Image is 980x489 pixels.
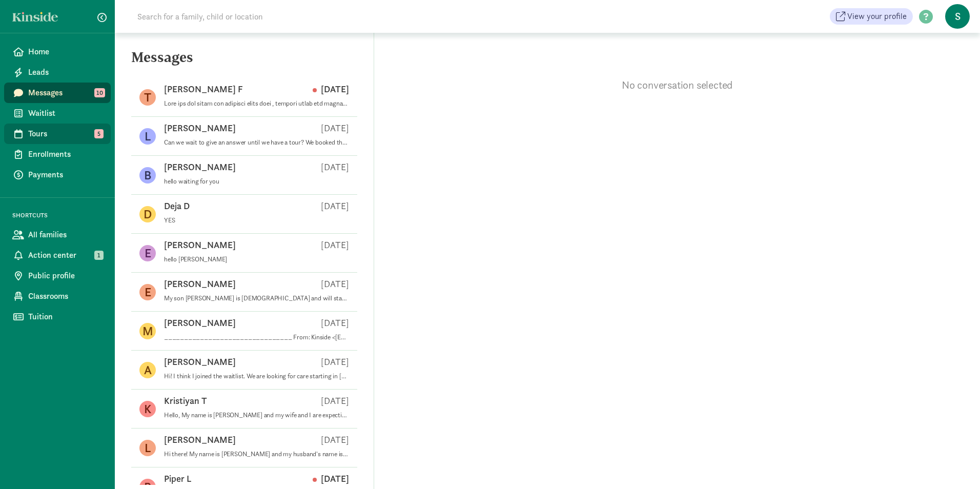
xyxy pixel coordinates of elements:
[374,78,980,92] p: No conversation selected
[4,286,111,307] a: Classrooms
[164,161,236,173] p: [PERSON_NAME]
[4,103,111,124] a: Waitlist
[313,473,349,485] p: [DATE]
[131,6,419,27] input: Search for a family, child or location
[139,245,156,261] figure: E
[321,122,349,134] p: [DATE]
[321,434,349,446] p: [DATE]
[28,290,103,302] span: Classrooms
[4,245,111,266] a: Action center 1
[4,266,111,286] a: Public profile
[139,362,156,378] figure: A
[28,148,103,160] span: Enrollments
[28,311,103,323] span: Tuition
[4,124,111,144] a: Tours 5
[321,200,349,212] p: [DATE]
[4,42,111,62] a: Home
[4,83,111,103] a: Messages 10
[4,144,111,165] a: Enrollments
[139,167,156,184] figure: B
[164,278,236,290] p: [PERSON_NAME]
[28,229,103,241] span: All families
[139,440,156,456] figure: L
[28,128,103,140] span: Tours
[4,62,111,83] a: Leads
[164,450,349,458] p: Hi there! My name is [PERSON_NAME] and my husband's name is [PERSON_NAME], and we have a [DEMOGRA...
[164,395,207,407] p: Kristiyan T
[28,46,103,58] span: Home
[28,249,103,261] span: Action center
[164,411,349,419] p: Hello, My name is [PERSON_NAME] and my wife and I are expecting a little on in September. We are ...
[4,307,111,327] a: Tuition
[164,333,349,341] p: ________________________________ From: Kinside <[EMAIL_ADDRESS][DOMAIN_NAME]> Sent: [DATE] 10:14 ...
[139,128,156,145] figure: L
[4,165,111,185] a: Payments
[4,225,111,245] a: All families
[164,317,236,329] p: [PERSON_NAME]
[313,83,349,95] p: [DATE]
[164,83,243,95] p: [PERSON_NAME] F
[164,122,236,134] p: [PERSON_NAME]
[164,239,236,251] p: [PERSON_NAME]
[321,239,349,251] p: [DATE]
[164,200,190,212] p: Deja D
[164,294,349,302] p: My son [PERSON_NAME] is [DEMOGRAPHIC_DATA] and will start kindergarten in [DATE]. I am looking to...
[164,138,349,147] p: Can we wait to give an answer until we have a tour? We booked the tour for this upcoming [DATE]. ...
[321,356,349,368] p: [DATE]
[830,8,913,25] a: View your profile
[139,89,156,106] figure: T
[115,49,374,74] h5: Messages
[94,88,105,97] span: 10
[28,66,103,78] span: Leads
[28,169,103,181] span: Payments
[94,251,104,260] span: 1
[28,87,103,99] span: Messages
[139,323,156,339] figure: M
[164,216,349,225] p: YES
[321,161,349,173] p: [DATE]
[164,434,236,446] p: [PERSON_NAME]
[847,10,907,23] span: View your profile
[321,317,349,329] p: [DATE]
[164,356,236,368] p: [PERSON_NAME]
[164,372,349,380] p: Hi! I think I joined the waitlist. We are looking for care starting in [DATE] for our kiddo comin...
[164,177,349,186] p: hello waiting for you
[28,107,103,119] span: Waitlist
[164,255,349,263] p: hello [PERSON_NAME]
[94,129,104,138] span: 5
[139,206,156,222] figure: D
[164,473,191,485] p: Piper L
[28,270,103,282] span: Public profile
[139,401,156,417] figure: K
[321,278,349,290] p: [DATE]
[164,99,349,108] p: Lore ips dol sitam con adipisci elits doei , tempori utlab etd magnaali en adm ven qui nostr exe ...
[321,395,349,407] p: [DATE]
[139,284,156,300] figure: E
[945,4,970,29] span: S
